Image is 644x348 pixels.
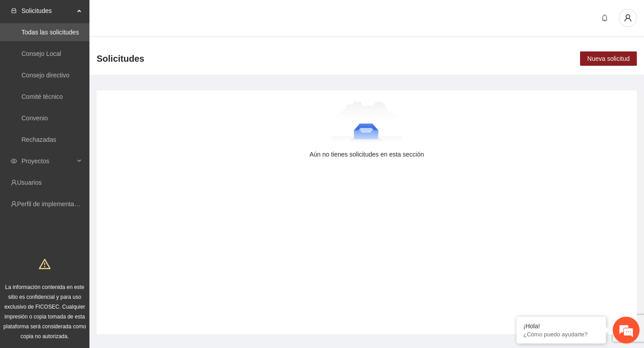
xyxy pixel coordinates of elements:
span: user [619,14,636,22]
span: Proyectos [21,152,74,170]
span: warning [39,258,51,270]
button: bell [597,11,612,25]
a: Perfil de implementadora [17,200,87,208]
span: eye [11,158,17,164]
a: Rechazadas [21,136,56,143]
button: user [619,9,637,27]
a: Todas las solicitudes [21,29,79,36]
img: Aún no tienes solicitudes en esta sección [330,101,403,146]
div: Aún no tienes solicitudes en esta sección [111,149,623,159]
a: Consejo Local [21,50,61,57]
span: Solicitudes [21,2,74,20]
p: ¿Cómo puedo ayudarte? [523,331,599,338]
a: Convenio [21,115,48,122]
span: Nueva solicitud [587,54,630,64]
span: bell [598,14,611,21]
span: inbox [11,8,17,14]
a: Consejo directivo [21,72,69,79]
div: ¡Hola! [523,323,599,330]
button: Nueva solicitud [580,51,637,66]
a: Comité técnico [21,93,63,100]
span: La información contenida en este sitio es confidencial y para uso exclusivo de FICOSEC. Cualquier... [4,284,86,340]
a: Usuarios [17,179,42,186]
span: Solicitudes [97,51,144,66]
